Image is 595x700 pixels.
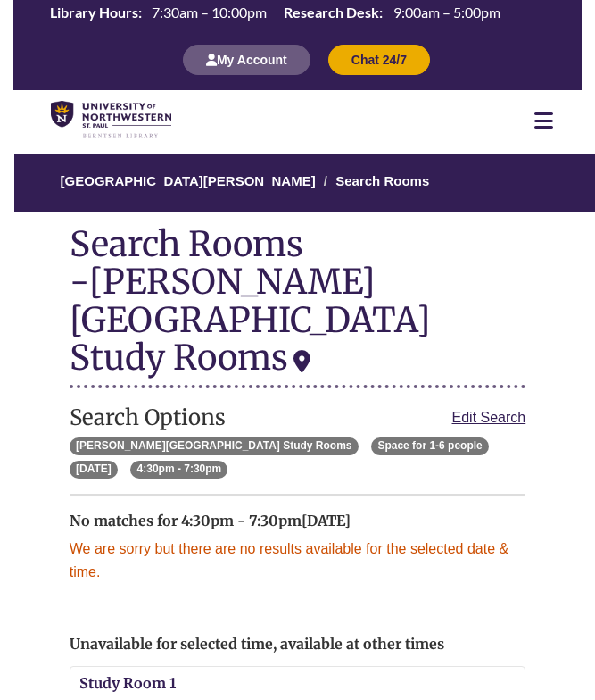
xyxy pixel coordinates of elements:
[371,437,489,455] span: Space for 1-6 people
[70,225,525,388] div: Search Rooms -
[335,173,429,188] a: Search Rooms
[183,52,310,67] a: My Account
[43,3,507,24] table: Hours Today
[51,101,171,139] img: UNWSP Library Logo
[70,537,525,583] p: We are sorry but there are no results available for the selected date & time.
[70,513,525,529] h2: No matches for 4:30pm - 7:30pm[DATE]
[43,3,507,26] a: Hours Today
[70,461,118,479] span: [DATE]
[70,637,525,653] h2: Unavailable for selected time, available at other times
[79,674,176,692] a: Study Room 1
[70,437,359,455] span: [PERSON_NAME][GEOGRAPHIC_DATA] Study Rooms
[70,260,431,378] div: [PERSON_NAME][GEOGRAPHIC_DATA] Study Rooms
[130,461,227,479] span: 4:30pm - 7:30pm
[328,52,430,67] a: Chat 24/7
[277,3,385,22] th: Research Desk:
[70,406,525,429] h2: Search Options
[152,4,267,21] span: 7:30am – 10:00pm
[328,45,430,75] button: Chat 24/7
[183,45,310,75] button: My Account
[452,406,526,429] a: Edit Search
[393,4,500,21] span: 9:00am – 5:00pm
[70,154,525,212] nav: Breadcrumb
[43,3,145,22] th: Library Hours:
[61,173,316,188] a: [GEOGRAPHIC_DATA][PERSON_NAME]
